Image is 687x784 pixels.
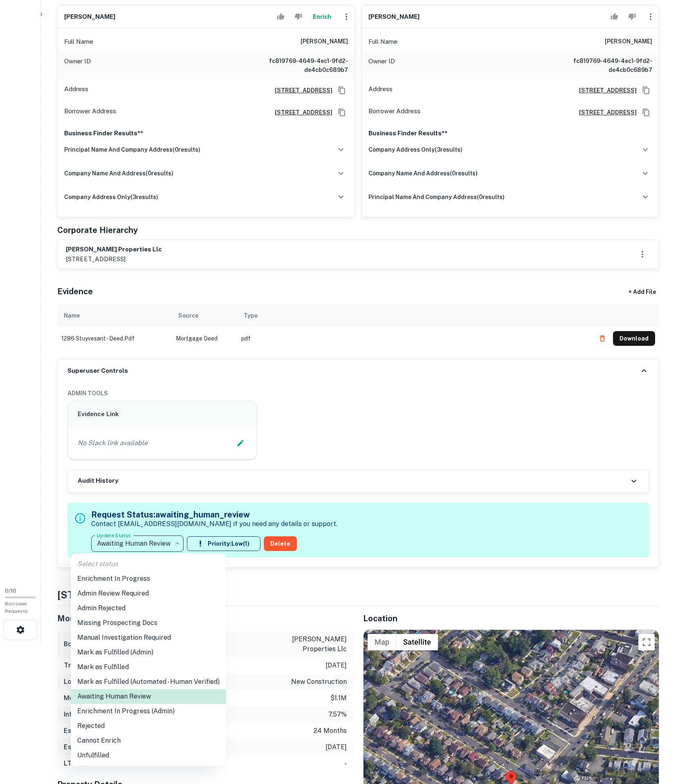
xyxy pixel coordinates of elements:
[71,719,226,733] li: Rejected
[646,719,687,758] iframe: Chat Widget
[71,616,226,630] li: Missing Prospecting Docs
[71,571,226,586] li: Enrichment In Progress
[71,660,226,674] li: Mark as Fulfilled
[71,586,226,601] li: Admin Review Required
[71,704,226,719] li: Enrichment In Progress (Admin)
[71,674,226,689] li: Mark as Fulfilled (Automated - Human Verified)
[71,601,226,616] li: Admin Rejected
[71,733,226,748] li: Cannot Enrich
[71,748,226,763] li: Unfulfilled
[71,689,226,704] li: Awaiting Human Review
[71,645,226,660] li: Mark as Fulfilled (Admin)
[71,630,226,645] li: Manual Investigation Required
